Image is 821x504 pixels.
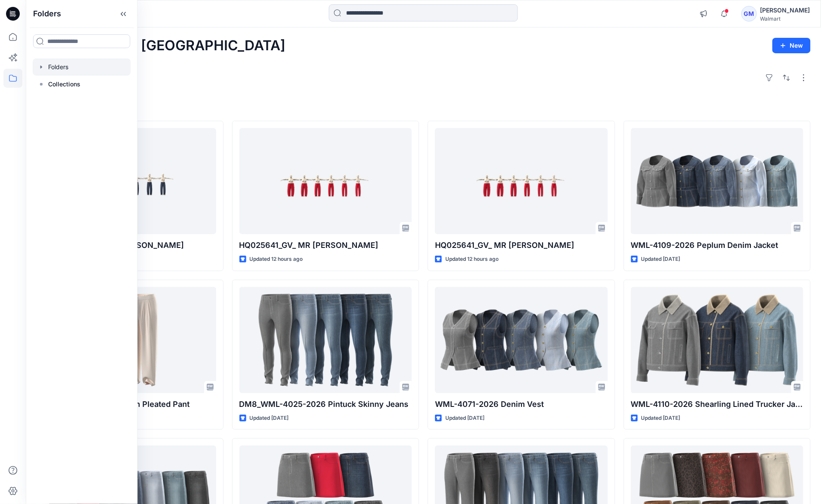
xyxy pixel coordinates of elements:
button: New [772,38,811,53]
div: [PERSON_NAME] [760,5,810,15]
h4: Styles [36,102,811,112]
p: WML-4109-2026 Peplum Denim Jacket [631,239,804,251]
p: Collections [48,79,80,89]
p: Updated [DATE] [445,414,484,423]
p: Updated [DATE] [641,414,680,423]
p: Updated 12 hours ago [250,255,303,264]
p: WML-4110-2026 Shearling Lined Trucker Jacket [631,398,804,410]
p: DM8_WML-4025-2026 Pintuck Skinny Jeans [239,398,412,410]
a: DM8_WML-4025-2026 Pintuck Skinny Jeans [239,287,412,393]
p: Updated 12 hours ago [445,255,499,264]
p: Updated [DATE] [641,255,680,264]
div: GM [741,6,757,21]
p: Updated [DATE] [250,414,289,423]
a: WML-4109-2026 Peplum Denim Jacket [631,128,804,234]
a: HQ025641_GV_ MR Barrel Leg Jean [239,128,412,234]
p: WML-4071-2026 Denim Vest [435,398,608,410]
p: HQ025641_GV_ MR [PERSON_NAME] [435,239,608,251]
a: WML-4071-2026 Denim Vest [435,287,608,393]
h2: Welcome back, [GEOGRAPHIC_DATA] [36,38,285,54]
p: HQ025641_GV_ MR [PERSON_NAME] [239,239,412,251]
div: Walmart [760,15,810,22]
a: HQ025641_GV_ MR Barrel Leg Jean [435,128,608,234]
a: WML-4110-2026 Shearling Lined Trucker Jacket [631,287,804,393]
